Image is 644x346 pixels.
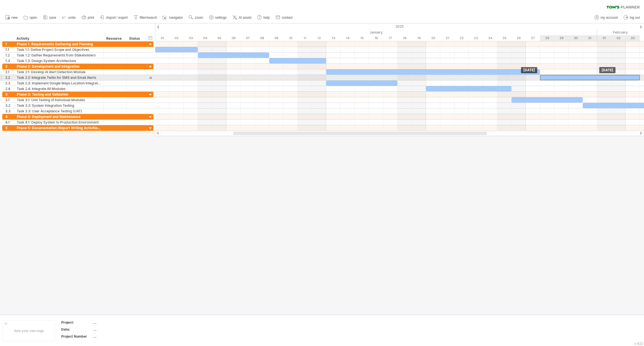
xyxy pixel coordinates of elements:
div: Saturday, 1 February 2025 [597,35,611,41]
div: Sunday, 19 January 2025 [412,35,426,41]
a: AI assist [231,14,253,21]
a: import / export [99,14,129,21]
a: log out [622,14,641,21]
div: Activity [16,36,100,41]
div: Status [129,36,141,41]
div: Saturday, 25 January 2025 [497,35,512,41]
div: Phase 2: Development and Integration [17,64,101,69]
div: Task 1.2: Gather Requirements from Stakeholders [17,53,101,58]
div: Resource [106,36,123,41]
a: undo [61,14,77,21]
div: Thursday, 16 January 2025 [369,35,383,41]
div: Wednesday, 1 January 2025 [155,35,169,41]
div: Task 2.2: Integrate Twilio for SMS and Email Alerts [17,75,101,80]
div: Saturday, 11 January 2025 [298,35,312,41]
div: Sunday, 12 January 2025 [312,35,326,41]
div: Wednesday, 29 January 2025 [554,35,569,41]
div: Thursday, 23 January 2025 [469,35,483,41]
div: 3 [5,92,14,97]
div: Friday, 17 January 2025 [383,35,397,41]
div: Task 2.3: Implement Google Maps Location Integration [17,80,101,86]
a: filter/search [132,14,159,21]
a: save [42,14,58,21]
div: 2.2 [5,75,14,80]
a: my account [593,14,619,21]
div: 2.3 [5,80,14,86]
div: .... [93,327,140,332]
span: navigator [169,16,183,20]
div: Friday, 10 January 2025 [283,35,298,41]
div: Wednesday, 8 January 2025 [255,35,269,41]
div: 3.1 [5,97,14,103]
span: filter/search [140,16,157,20]
div: January 2025 [155,29,597,35]
div: Task 2.4: Integrate All Modules [17,86,101,91]
span: import / export [106,16,128,20]
div: Monday, 13 January 2025 [326,35,340,41]
div: Wednesday, 22 January 2025 [454,35,469,41]
span: save [49,16,56,20]
div: Friday, 3 January 2025 [184,35,198,41]
span: open [30,16,37,20]
div: Monday, 3 February 2025 [626,35,640,41]
div: 1.3 [5,58,14,63]
div: Project: [61,320,92,325]
div: Tuesday, 14 January 2025 [340,35,355,41]
div: Tuesday, 21 January 2025 [440,35,454,41]
span: my account [601,16,618,20]
div: .... [93,320,140,325]
div: 1.2 [5,53,14,58]
div: Thursday, 9 January 2025 [269,35,283,41]
div: Tuesday, 7 January 2025 [241,35,255,41]
div: 2 [5,64,14,69]
div: Add your own logo [3,320,55,341]
div: Wednesday, 15 January 2025 [355,35,369,41]
div: v 422 [634,342,643,346]
div: 5 [5,125,14,131]
span: zoom [195,16,203,20]
div: .... [93,334,140,339]
div: 2.4 [5,86,14,91]
div: 4 [5,114,14,119]
div: Thursday, 30 January 2025 [569,35,583,41]
div: Saturday, 18 January 2025 [397,35,412,41]
div: Task 3.2: System Integration Testing [17,103,101,108]
div: Project Number [61,334,92,339]
div: 2.1 [5,69,14,75]
div: 3.2 [5,103,14,108]
div: Sunday, 26 January 2025 [512,35,526,41]
div: Phase 1: Requirements Gathering and Planning [17,41,101,47]
div: Task 2.1: Develop AI Alert Detection Module [17,69,101,75]
a: help [256,14,271,21]
div: Friday, 31 January 2025 [583,35,597,41]
span: AI assist [239,16,251,20]
div: 4.1 [5,120,14,125]
span: help [263,16,270,20]
span: settings [215,16,227,20]
a: new [4,14,19,21]
div: Date: [61,327,92,332]
a: settings [208,14,228,21]
div: Task 4.1: Deploy System to Production Environment [17,120,101,125]
div: [DATE] [599,67,615,73]
div: Task 3.1: Unit Testing of Individual Modules [17,97,101,103]
div: 1.1 [5,47,14,52]
div: 1 [5,41,14,47]
div: [DATE] [521,67,537,73]
span: new [11,16,18,20]
span: print [88,16,94,20]
div: Saturday, 4 January 2025 [198,35,212,41]
div: Phase 4: Deployment and Maintenance [17,114,101,119]
span: contact [282,16,293,20]
a: contact [274,14,294,21]
span: log out [630,16,640,20]
div: Friday, 24 January 2025 [483,35,497,41]
div: Monday, 6 January 2025 [226,35,241,41]
div: Task 1.3: Design System Architecture [17,58,101,63]
div: Monday, 20 January 2025 [426,35,440,41]
div: Thursday, 2 January 2025 [169,35,184,41]
div: Monday, 27 January 2025 [526,35,540,41]
div: Phase 5: Documentation (Report Writing Activities) [17,125,101,131]
div: 3.3 [5,108,14,114]
div: Phase 3: Testing and Validation [17,92,101,97]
